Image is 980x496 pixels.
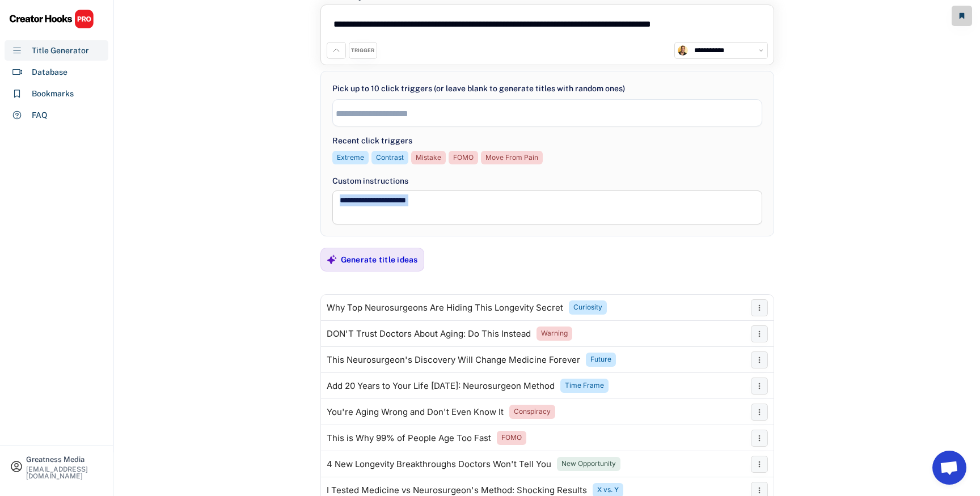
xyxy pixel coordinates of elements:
[590,355,611,364] div: Future
[327,486,587,495] div: I Tested Medicine vs Neurosurgeon's Method: Shocking Results
[327,303,563,312] div: Why Top Neurosurgeons Are Hiding This Longevity Secret
[485,153,538,163] div: Move From Pain
[332,83,625,95] div: Pick up to 10 click triggers (or leave blank to generate titles with random ones)
[337,153,364,163] div: Extreme
[327,408,504,417] div: You're Aging Wrong and Don't Even Know It
[351,47,374,54] div: TRIGGER
[327,460,551,469] div: 4 New Longevity Breakthroughs Doctors Won't Tell You
[565,381,604,391] div: Time Frame
[32,88,74,100] div: Bookmarks
[32,45,89,57] div: Title Generator
[327,434,491,443] div: This is Why 99% of People Age Too Fast
[514,407,551,417] div: Conspiracy
[332,135,412,147] div: Recent click triggers
[327,329,531,338] div: DON'T Trust Doctors About Aging: Do This Instead
[501,433,522,443] div: FOMO
[32,66,67,78] div: Database
[416,153,441,163] div: Mistake
[573,303,602,312] div: Curiosity
[561,459,616,469] div: New Opportunity
[26,466,103,480] div: [EMAIL_ADDRESS][DOMAIN_NAME]
[9,9,94,29] img: CHPRO%20Logo.svg
[932,451,966,485] a: Open chat
[327,381,555,391] div: Add 20 Years to Your Life [DATE]: Neurosurgeon Method
[376,153,404,163] div: Contrast
[597,485,619,495] div: X vs. Y
[453,153,474,163] div: FOMO
[541,329,568,338] div: Warning
[341,255,418,265] div: Generate title ideas
[332,175,762,187] div: Custom instructions
[32,109,48,121] div: FAQ
[327,355,580,364] div: This Neurosurgeon's Discovery Will Change Medicine Forever
[678,45,688,56] img: channels4_profile.jpg
[26,456,103,463] div: Greatness Media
